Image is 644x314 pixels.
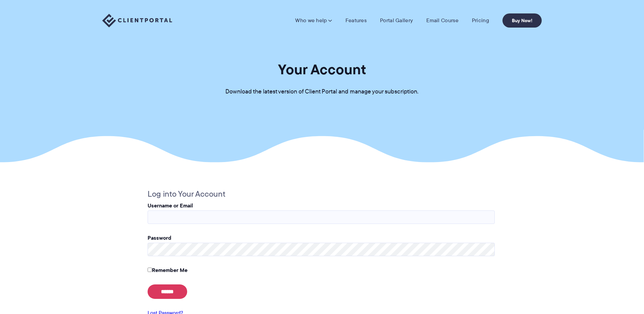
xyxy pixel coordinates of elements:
label: Username or Email [148,201,193,209]
label: Password [148,234,171,242]
a: Email Course [426,17,459,24]
a: Buy Now! [502,13,542,28]
h1: Your Account [278,61,366,78]
a: Features [345,17,367,24]
a: Pricing [472,17,489,24]
p: Download the latest version of Client Portal and manage your subscription. [225,87,419,97]
a: Portal Gallery [380,17,413,24]
legend: Log into Your Account [148,187,225,201]
label: Remember Me [148,266,187,274]
a: Who we help [295,17,332,24]
input: Remember Me [148,268,152,272]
